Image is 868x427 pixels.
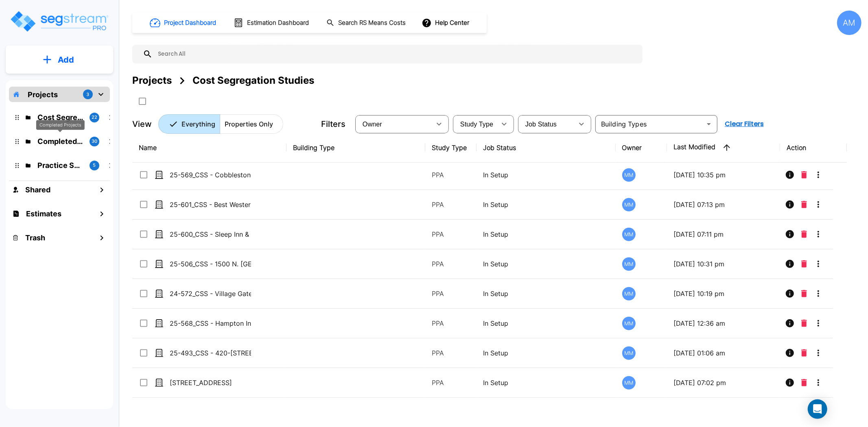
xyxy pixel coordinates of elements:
[220,114,283,134] button: Properties Only
[164,18,216,28] h1: Project Dashboard
[432,348,470,358] p: PPA
[798,345,810,361] button: Delete
[153,45,638,63] input: Search All
[782,167,798,183] button: Info
[673,170,774,180] p: [DATE] 10:35 pm
[363,121,382,128] span: Owner
[798,226,810,242] button: Delete
[622,198,636,211] div: MM
[622,228,636,241] div: MM
[673,259,774,269] p: [DATE] 10:31 pm
[432,200,470,209] p: PPA
[132,133,286,163] th: Name
[170,259,251,269] p: 25-506_CSS - 1500 N. [GEOGRAPHIC_DATA], [GEOGRAPHIC_DATA] - [GEOGRAPHIC_DATA] Properties - [PERSO...
[92,114,97,121] p: 22
[432,289,470,298] p: PPA
[810,226,826,242] button: More-Options
[810,256,826,272] button: More-Options
[25,184,50,195] h1: Shared
[525,121,557,128] span: Job Status
[432,170,470,180] p: PPA
[170,289,251,298] p: 24-572_CSS - Village Gate Apts - Phase 1 [GEOGRAPHIC_DATA], [GEOGRAPHIC_DATA] - KDM Development C...
[798,256,810,272] button: Delete
[158,114,283,134] div: Platform
[722,116,767,132] button: Clear Filters
[622,346,636,360] div: MM
[782,256,798,272] button: Info
[170,229,251,239] p: 25-600_CSS - Sleep Inn & Suites [US_STATE][GEOGRAPHIC_DATA], [GEOGRAPHIC_DATA] - Serenity Hosp - ...
[798,167,810,183] button: Delete
[483,348,609,358] p: In Setup
[170,170,251,180] p: 25-569_CSS - Cobblestone Apts [GEOGRAPHIC_DATA], [GEOGRAPHIC_DATA] - KDM Development Corp - [PERS...
[357,113,431,135] div: Select
[132,118,152,130] p: View
[673,200,774,209] p: [DATE] 07:13 pm
[93,162,96,169] p: 5
[158,114,220,134] button: Everything
[622,376,636,390] div: MM
[598,118,702,130] input: Building Types
[323,15,410,31] button: Search RS Means Costs
[455,113,496,135] div: Select
[810,345,826,361] button: More-Options
[170,378,251,388] p: [STREET_ADDRESS]
[247,18,309,28] h1: Estimation Dashboard
[782,315,798,331] button: Info
[28,89,58,100] p: Projects
[622,168,636,182] div: MM
[432,259,470,269] p: PPA
[6,48,113,72] button: Add
[338,18,406,28] h1: Search RS Means Costs
[92,138,97,145] p: 30
[782,345,798,361] button: Info
[798,196,810,213] button: Delete
[420,15,472,30] button: Help Center
[37,112,83,123] p: Cost Segregation Studies
[134,93,151,109] button: SelectAll
[58,54,74,66] p: Add
[673,348,774,358] p: [DATE] 01:06 am
[25,232,45,243] h1: Trash
[37,136,83,147] p: Completed Projects
[483,318,609,328] p: In Setup
[181,119,215,129] p: Everything
[782,226,798,242] button: Info
[477,133,615,163] th: Job Status
[673,289,774,298] p: [DATE] 10:19 pm
[622,287,636,301] div: MM
[782,196,798,213] button: Info
[432,378,470,388] p: PPA
[673,318,774,328] p: [DATE] 12:36 am
[483,229,609,239] p: In Setup
[782,285,798,302] button: Info
[432,229,470,239] p: PPA
[837,11,861,35] div: AM
[87,91,90,98] p: 3
[483,378,609,388] p: In Setup
[483,200,609,209] p: In Setup
[673,378,774,388] p: [DATE] 07:02 pm
[225,119,273,129] p: Properties Only
[26,208,61,219] h1: Estimates
[230,14,313,31] button: Estimation Dashboard
[36,120,85,130] div: Completed Projects
[798,315,810,331] button: Delete
[808,399,827,419] div: Open Intercom Messenger
[782,375,798,391] button: Info
[146,14,221,32] button: Project Dashboard
[798,375,810,391] button: Delete
[192,73,314,88] div: Cost Segregation Studies
[483,170,609,180] p: In Setup
[798,285,810,302] button: Delete
[810,167,826,183] button: More-Options
[9,10,109,33] img: Logo
[622,317,636,330] div: MM
[483,259,609,269] p: In Setup
[810,315,826,331] button: More-Options
[170,348,251,358] p: 25-493_CSS - 420-[STREET_ADDRESS] - [PERSON_NAME] Oakmead 2 Assoc. LP - [PERSON_NAME]
[321,118,345,130] p: Filters
[622,257,636,271] div: MM
[132,73,172,88] div: Projects
[703,118,715,130] button: Open
[170,200,251,209] p: 25-601_CSS - Best Western Plover, [GEOGRAPHIC_DATA] - Serenity Hosp - [PERSON_NAME]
